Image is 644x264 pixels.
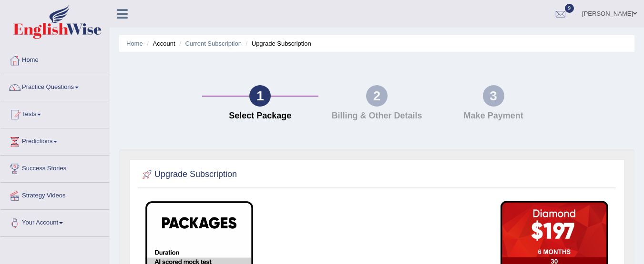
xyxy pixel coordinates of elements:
[249,85,271,107] div: 1
[0,210,109,234] a: Your Account
[0,74,109,98] a: Practice Questions
[323,111,430,121] h4: Billing & Other Details
[0,101,109,125] a: Tests
[126,40,143,47] a: Home
[0,128,109,152] a: Predictions
[483,85,504,107] div: 3
[366,85,388,107] div: 2
[565,4,574,13] span: 9
[0,183,109,206] a: Strategy Videos
[0,47,109,71] a: Home
[0,156,109,179] a: Success Stories
[244,39,311,48] li: Upgrade Subscription
[185,40,242,47] a: Current Subscription
[440,111,547,121] h4: Make Payment
[140,167,237,182] h2: Upgrade Subscription
[144,39,175,48] li: Account
[207,111,314,121] h4: Select Package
